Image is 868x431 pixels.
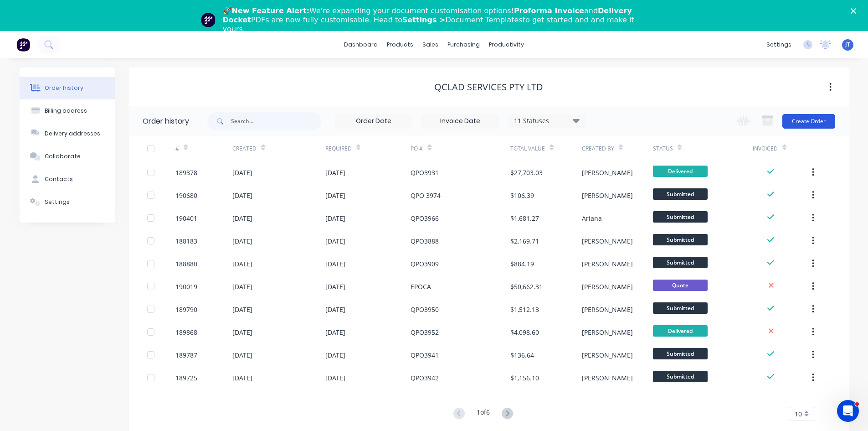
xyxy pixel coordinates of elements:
div: PO # [411,145,423,153]
span: Submitted [653,348,708,359]
div: QPO3941 [411,350,439,360]
div: [DATE] [325,236,345,246]
div: productivity [484,38,529,52]
div: [DATE] [232,213,252,223]
span: 10 [795,409,802,419]
div: [DATE] [232,282,252,291]
a: dashboard [339,38,382,52]
div: [DATE] [232,305,252,314]
div: [DATE] [325,168,345,177]
div: QPO3931 [411,168,439,177]
span: Delivered [653,166,708,177]
div: [DATE] [232,168,252,177]
span: Submitted [653,302,708,314]
div: [DATE] [232,327,252,337]
div: 189868 [175,327,197,337]
div: 189790 [175,305,197,314]
div: [PERSON_NAME] [582,327,633,337]
div: Invoiced [753,136,810,161]
div: Qclad Services Pty Ltd [434,82,543,93]
div: [PERSON_NAME] [582,350,633,360]
div: products [382,38,418,52]
div: $884.19 [510,259,534,269]
div: Settings [45,198,70,206]
button: Order history [20,77,115,99]
span: Submitted [653,211,708,223]
button: Create Order [782,114,835,129]
div: sales [418,38,443,52]
div: $50,662.31 [510,282,543,291]
div: # [175,136,232,161]
div: [DATE] [232,236,252,246]
div: [DATE] [325,282,345,291]
span: Delivered [653,325,708,337]
span: Submitted [653,371,708,382]
div: [PERSON_NAME] [582,168,633,177]
div: Required [325,145,352,153]
img: Factory [16,38,30,52]
div: $1,681.27 [510,213,539,223]
div: [DATE] [325,373,345,383]
img: Profile image for Team [201,13,216,27]
div: Created By [582,145,614,153]
div: 190680 [175,191,197,200]
div: [DATE] [325,191,345,200]
div: Ariana [582,213,602,223]
div: QPO3952 [411,327,439,337]
div: Created By [582,136,653,161]
div: 188880 [175,259,197,269]
button: Billing address [20,99,115,122]
div: [DATE] [232,191,252,200]
div: settings [762,38,796,52]
div: 189787 [175,350,197,360]
b: Delivery Docket [223,6,632,24]
div: $4,098.60 [510,327,539,337]
div: [PERSON_NAME] [582,305,633,314]
div: [DATE] [325,327,345,337]
div: 188183 [175,236,197,246]
div: Billing address [45,107,87,115]
div: Total Value [510,145,545,153]
div: $136.64 [510,350,534,360]
div: $106.39 [510,191,534,200]
div: Status [653,145,673,153]
button: Contacts [20,168,115,191]
div: Close [851,8,860,14]
div: QPO3909 [411,259,439,269]
div: QPO 3974 [411,191,441,200]
input: Search... [231,112,321,130]
div: $27,703.03 [510,168,543,177]
span: Submitted [653,188,708,200]
div: [DATE] [232,350,252,360]
div: QPO3950 [411,305,439,314]
div: Order history [45,84,83,92]
div: Total Value [510,136,581,161]
div: QPO3942 [411,373,439,383]
div: QPO3966 [411,213,439,223]
input: Invoice Date [422,114,498,128]
div: 1 of 6 [477,407,490,421]
div: # [175,145,179,153]
div: Order history [143,116,189,127]
div: Created [232,136,325,161]
div: [PERSON_NAME] [582,259,633,269]
div: EPOCA [411,282,431,291]
div: 🚀 We're expanding your document customisation options! and PDFs are now fully customisable. Head ... [223,6,653,34]
div: 11 Statuses [508,116,585,126]
div: [PERSON_NAME] [582,191,633,200]
div: [DATE] [325,305,345,314]
div: $1,156.10 [510,373,539,383]
div: [PERSON_NAME] [582,373,633,383]
div: [DATE] [325,213,345,223]
div: 190019 [175,282,197,291]
button: Collaborate [20,145,115,168]
button: Settings [20,191,115,213]
span: Submitted [653,257,708,268]
div: Collaborate [45,152,81,161]
div: Required [325,136,411,161]
button: Delivery addresses [20,122,115,145]
b: New Feature Alert: [232,6,310,15]
div: $2,169.71 [510,236,539,246]
div: $1,512.13 [510,305,539,314]
div: Created [232,145,257,153]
